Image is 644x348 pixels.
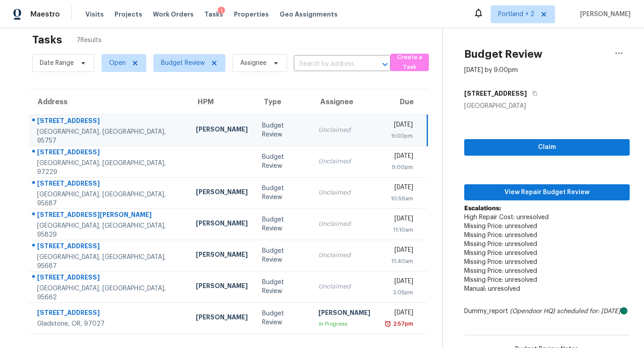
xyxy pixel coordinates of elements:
div: 2:57pm [391,319,413,328]
span: Missing Price: unresolved [464,259,537,265]
span: Budget Review [161,59,205,68]
div: [STREET_ADDRESS] [37,148,182,159]
div: 9:00pm [385,163,413,172]
i: (Opendoor HQ) [510,308,555,314]
span: Manual: unresolved [464,286,520,292]
h2: Tasks [32,35,62,44]
div: [DATE] [385,277,413,288]
div: [STREET_ADDRESS][PERSON_NAME] [37,210,182,221]
div: 2:05pm [385,288,413,297]
div: 11:40am [385,257,413,266]
div: [STREET_ADDRESS] [37,308,182,319]
button: Open [379,58,391,71]
span: Projects [114,10,142,19]
span: Work Orders [153,10,194,19]
div: 10:56am [385,194,413,203]
div: Unclaimed [318,126,370,135]
div: [DATE] [385,214,413,225]
div: 9:00pm [385,132,412,140]
div: [GEOGRAPHIC_DATA], [GEOGRAPHIC_DATA], 95687 [37,253,182,271]
div: Unclaimed [318,251,370,260]
span: Missing Price: unresolved [464,232,537,238]
div: [PERSON_NAME] [196,281,248,293]
div: [STREET_ADDRESS] [37,179,182,190]
img: Overdue Alarm Icon [384,319,391,328]
h2: Budget Review [464,50,542,59]
span: Open [109,59,126,68]
button: Copy Address [527,85,539,102]
div: Unclaimed [318,220,370,229]
div: Dummy_report [464,307,630,316]
div: 1 [218,7,225,16]
span: Missing Price: unresolved [464,250,537,256]
span: View Repair Budget Review [471,187,623,198]
th: Assignee [311,89,377,115]
span: High Repair Cost: unresolved [464,214,549,221]
span: Missing Price: unresolved [464,268,537,274]
div: [STREET_ADDRESS] [37,273,182,284]
span: Tasks [204,11,223,17]
h5: [STREET_ADDRESS] [464,89,527,98]
div: Budget Review [262,184,304,202]
span: Assignee [240,59,267,68]
div: Gladstone, OR, 97027 [37,319,182,328]
div: Unclaimed [318,157,370,166]
span: Claim [471,142,623,153]
div: [STREET_ADDRESS] [37,116,182,127]
div: [PERSON_NAME] [318,308,370,319]
button: View Repair Budget Review [464,184,630,201]
span: [PERSON_NAME] [576,10,631,19]
th: HPM [189,89,255,115]
div: [DATE] [385,183,413,194]
div: Budget Review [262,215,304,233]
span: 7 Results [76,36,102,45]
div: [STREET_ADDRESS] [37,242,182,253]
div: [DATE] by 9:00pm [464,66,518,75]
span: Properties [234,10,269,19]
div: [PERSON_NAME] [196,250,248,261]
div: [GEOGRAPHIC_DATA], [GEOGRAPHIC_DATA], 95687 [37,190,182,208]
input: Search by address [294,57,365,71]
div: [PERSON_NAME] [196,219,248,230]
span: Missing Price: unresolved [464,241,537,247]
div: 11:10am [385,225,413,234]
span: Missing Price: unresolved [464,223,537,229]
th: Due [377,89,427,115]
button: Create a Task [390,54,429,71]
div: [GEOGRAPHIC_DATA] [464,102,630,110]
div: [GEOGRAPHIC_DATA], [GEOGRAPHIC_DATA], 95757 [37,127,182,145]
div: [PERSON_NAME] [196,313,248,324]
b: Escalations: [464,205,501,212]
span: Create a Task [395,52,424,73]
div: [PERSON_NAME] [196,125,248,136]
div: [DATE] [385,120,412,132]
span: Maestro [30,10,60,19]
div: In Progress [318,319,370,328]
div: Budget Review [262,153,304,170]
span: Visits [85,10,104,19]
div: [GEOGRAPHIC_DATA], [GEOGRAPHIC_DATA], 97229 [37,159,182,177]
div: Budget Review [262,278,304,296]
div: [DATE] [385,152,413,163]
div: Budget Review [262,309,304,327]
div: Budget Review [262,121,304,139]
div: Unclaimed [318,188,370,197]
div: Unclaimed [318,282,370,291]
span: Date Range [40,59,74,68]
div: [GEOGRAPHIC_DATA], [GEOGRAPHIC_DATA], 95662 [37,284,182,302]
div: [DATE] [385,308,413,319]
span: Portland + 2 [498,10,534,19]
span: Missing Price: unresolved [464,277,537,283]
th: Address [29,89,189,115]
th: Type [255,89,311,115]
span: Geo Assignments [280,10,338,19]
div: [GEOGRAPHIC_DATA], [GEOGRAPHIC_DATA], 95829 [37,221,182,239]
div: [PERSON_NAME] [196,187,248,199]
i: scheduled for: [DATE] [557,308,620,314]
div: Budget Review [262,246,304,264]
div: [DATE] [385,246,413,257]
button: Claim [464,139,630,156]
